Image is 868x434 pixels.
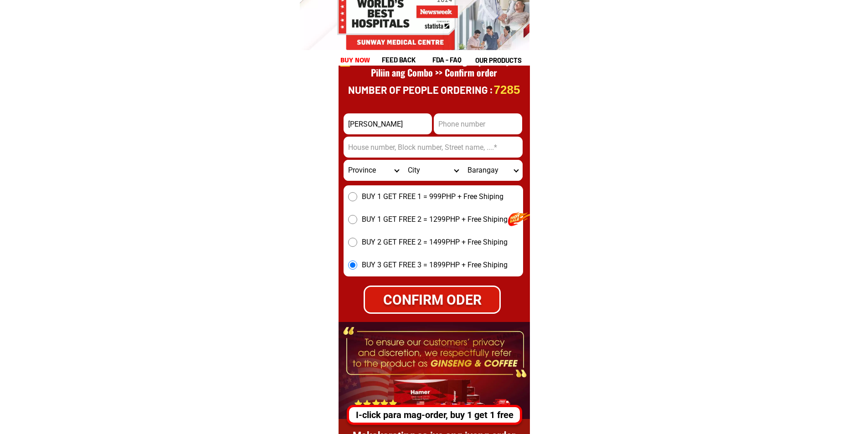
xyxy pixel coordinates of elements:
[365,289,499,310] div: CONFIRM ODER
[348,260,357,270] input: BUY 3 GET FREE 3 = 1899PHP + Free Shiping
[403,160,463,181] select: Select district
[344,113,432,134] input: Input full_name
[344,137,523,158] input: Input address
[432,55,483,65] h1: fda - FAQ
[344,160,403,181] select: Select province
[362,260,508,271] span: BUY 3 GET FREE 3 = 1899PHP + Free Shiping
[362,214,508,225] span: BUY 1 GET FREE 2 = 1299PHP + Free Shiping
[463,160,523,181] select: Select commune
[348,215,357,224] input: BUY 1 GET FREE 2 = 1299PHP + Free Shiping
[362,191,503,202] span: BUY 1 GET FREE 1 = 999PHP + Free Shiping
[341,55,370,66] h1: buy now
[339,55,529,90] h1: ⚠️️PAANO MAG-ORDER: Punan ang impormasyon >> Piliin ang Combo >> Confirm order
[348,192,357,201] input: BUY 1 GET FREE 1 = 999PHP + Free Shiping
[382,55,431,65] h1: feed back
[347,408,517,422] div: I-click para mag-order, buy 1 get 1 free
[348,238,357,247] input: BUY 2 GET FREE 2 = 1499PHP + Free Shiping
[362,237,508,248] span: BUY 2 GET FREE 2 = 1499PHP + Free Shiping
[475,55,529,66] h1: our products
[434,113,522,134] input: Input phone_number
